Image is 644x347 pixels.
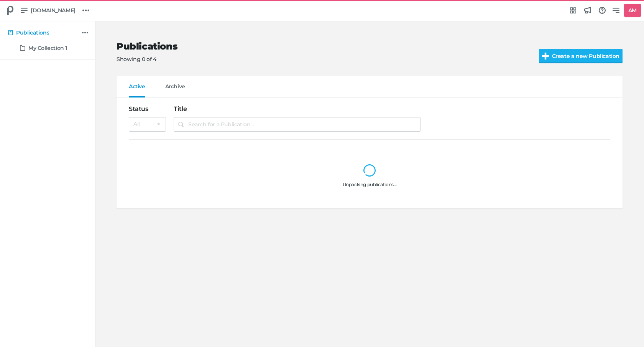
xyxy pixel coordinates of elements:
[539,49,639,63] input: Create a new Publication
[165,83,185,97] a: Archive
[80,28,90,37] a: Additional actions...
[625,4,640,17] h5: AM
[5,26,80,40] a: Publications
[141,181,598,188] p: Unpacking publications…
[539,49,623,63] label: Create a new Publication
[117,41,527,52] h2: Publications
[31,6,76,15] span: [DOMAIN_NAME]
[129,105,166,112] h4: Status
[174,117,421,132] input: Search for a Publication...
[28,45,67,51] h5: My Collection 1
[3,3,18,18] div: Publitas.com
[117,55,527,63] p: Showing 0 of 4
[567,4,580,17] a: Integrations Hub
[17,41,77,55] a: My Collection 1
[174,105,421,112] h4: Title
[16,30,49,36] h5: Publications
[129,83,145,97] a: Active
[606,289,644,326] iframe: Chat Widget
